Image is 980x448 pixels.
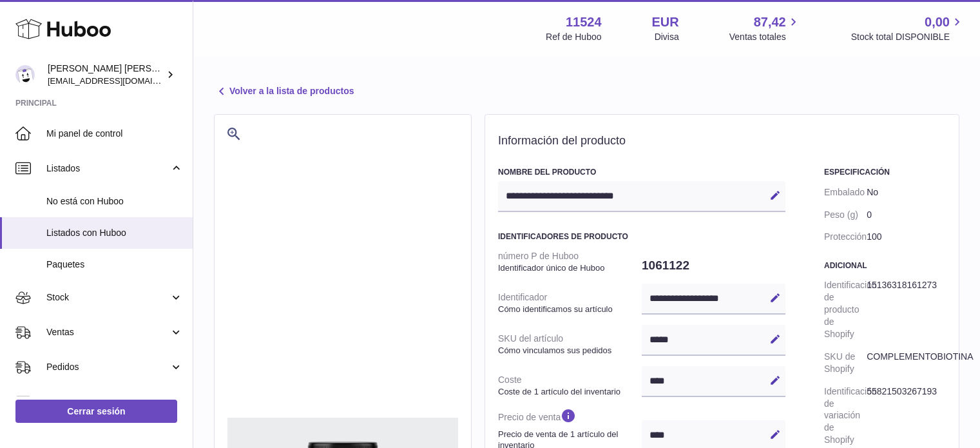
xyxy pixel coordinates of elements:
div: Divisa [655,31,679,43]
dd: No [867,181,946,204]
dd: 100 [867,226,946,248]
span: Stock total DISPONIBLE [851,31,965,43]
dt: Protección [824,226,867,248]
dt: Embalado [824,181,867,204]
img: internalAdmin-11524@internal.huboo.com [15,65,35,84]
span: Ventas totales [729,31,801,43]
h3: Identificadores de producto [498,231,785,242]
strong: EUR [652,14,679,31]
dd: 15136318161273 [867,274,946,345]
dt: Identificación de producto de Shopify [824,274,867,345]
strong: Identificador único de Huboo [498,262,639,274]
dt: Peso (g) [824,204,867,226]
h3: Nombre del producto [498,167,785,177]
span: No está con Huboo [46,195,183,208]
strong: Coste de 1 artículo del inventario [498,386,639,398]
span: Paquetes [46,258,183,271]
span: 87,42 [754,14,786,31]
span: Pedidos [46,361,169,373]
dd: 1061122 [642,252,785,279]
strong: 11524 [566,14,602,31]
span: Listados [46,162,169,175]
span: Listados con Huboo [46,227,183,239]
strong: Cómo identificamos su artículo [498,304,639,315]
a: Cerrar sesión [15,400,177,423]
span: Mi panel de control [46,128,183,140]
div: [PERSON_NAME] [PERSON_NAME] [48,63,164,87]
span: Stock [46,291,169,304]
dt: número P de Huboo [498,245,642,278]
span: [EMAIL_ADDRESS][DOMAIN_NAME] [48,75,189,86]
div: Ref de Huboo [546,31,601,43]
strong: Cómo vinculamos sus pedidos [498,345,639,356]
h3: Especificación [824,167,946,177]
a: Volver a la lista de productos [214,84,354,99]
dd: 0 [867,204,946,226]
a: 87,42 Ventas totales [729,14,801,43]
dt: SKU de Shopify [824,346,867,380]
h3: Adicional [824,260,946,271]
span: Ventas [46,326,169,338]
dt: Coste [498,369,642,402]
dd: COMPLEMENTOBIOTINA [867,346,946,380]
span: Uso [46,396,183,408]
dt: Identificador [498,286,642,320]
span: 0,00 [925,14,950,31]
a: 0,00 Stock total DISPONIBLE [851,14,965,43]
dt: SKU del artículo [498,327,642,361]
h2: Información del producto [498,134,946,148]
